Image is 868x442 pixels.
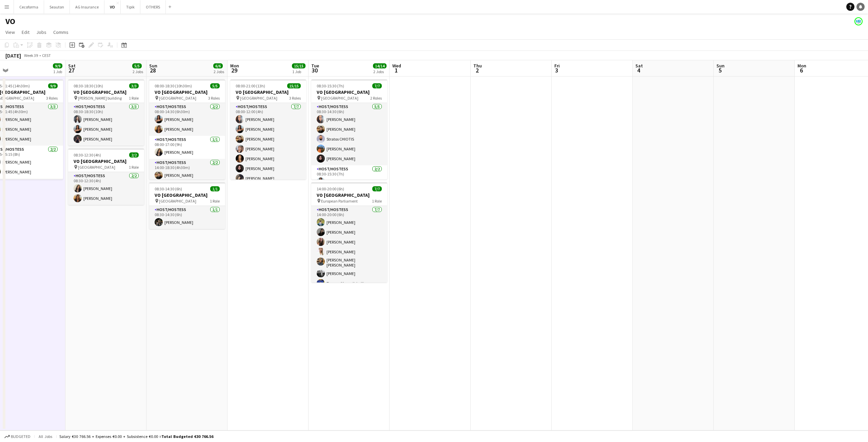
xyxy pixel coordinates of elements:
span: Week 39 [22,53,39,58]
span: Thu [473,63,482,69]
div: 2 Jobs [214,69,224,74]
span: Sat [635,63,643,69]
a: Jobs [34,28,49,37]
span: 4 [634,66,643,74]
span: 3 Roles [46,96,58,101]
button: OTHERS [140,0,166,14]
div: 08:30-18:30 (10h)3/3VO [GEOGRAPHIC_DATA] [PERSON_NAME] building1 RoleHost/Hostess3/308:30-18:30 (... [68,79,144,146]
span: 2 Roles [370,96,382,101]
h3: VO [GEOGRAPHIC_DATA] [68,89,144,95]
a: Comms [51,28,71,37]
button: VO [104,0,121,14]
div: [DATE] [5,52,21,59]
h3: VO [GEOGRAPHIC_DATA] [311,89,387,95]
span: 1 [391,66,401,74]
span: 29 [229,66,239,74]
span: Mon [797,63,806,69]
app-job-card: 08:00-18:30 (10h30m)5/5VO [GEOGRAPHIC_DATA] [GEOGRAPHIC_DATA]3 RolesHost/Hostess2/208:00-14:30 (6... [149,79,225,180]
span: 08:00-18:30 (10h30m) [155,83,192,88]
span: 27 [67,66,76,74]
span: Tue [311,63,319,69]
span: [PERSON_NAME] building [78,96,122,101]
span: 30 [310,66,319,74]
span: 2 [472,66,482,74]
button: Cecoforma [14,0,44,14]
span: Jobs [36,29,46,35]
h3: VO [GEOGRAPHIC_DATA] [149,192,225,198]
span: [GEOGRAPHIC_DATA] [159,96,196,101]
app-card-role: Host/Hostess2/208:00-14:30 (6h30m)[PERSON_NAME][PERSON_NAME] [149,103,225,136]
span: [GEOGRAPHIC_DATA] [240,96,277,101]
span: 1 Role [129,96,139,101]
span: 6/6 [213,63,223,68]
span: 15/15 [287,83,301,88]
span: 14:00-20:00 (6h) [317,186,344,191]
app-card-role: Host/Hostess1/108:00-17:00 (9h)[PERSON_NAME] [149,136,225,159]
span: All jobs [37,434,54,439]
span: 5/5 [132,63,142,68]
div: 2 Jobs [373,69,386,74]
app-card-role: Host/Hostess3/308:30-18:30 (10h)[PERSON_NAME][PERSON_NAME][PERSON_NAME] [68,103,144,146]
span: 1/1 [210,186,220,191]
app-job-card: 08:30-12:30 (4h)2/2VO [GEOGRAPHIC_DATA] [GEOGRAPHIC_DATA]1 RoleHost/Hostess2/208:30-12:30 (4h)[PE... [68,148,144,205]
app-job-card: 08:30-15:30 (7h)7/7VO [GEOGRAPHIC_DATA] [GEOGRAPHIC_DATA]2 RolesHost/Hostess5/508:30-14:30 (6h)[P... [311,79,387,180]
span: 08:00-21:00 (13h) [236,83,265,88]
span: 28 [148,66,157,74]
span: 3 [553,66,560,74]
span: 08:30-12:30 (4h) [74,152,101,157]
app-job-card: 08:30-14:30 (6h)1/1VO [GEOGRAPHIC_DATA] [GEOGRAPHIC_DATA]1 RoleHost/Hostess1/108:30-14:30 (6h)[PE... [149,182,225,229]
app-card-role: Host/Hostess2/208:30-12:30 (4h)[PERSON_NAME][PERSON_NAME] [68,172,144,205]
app-card-role: Host/Hostess2/208:30-15:30 (7h)[PERSON_NAME] [311,165,387,198]
app-card-role: Host/Hostess5/508:30-14:30 (6h)[PERSON_NAME][PERSON_NAME]Stratos CHIOTIS[PERSON_NAME][PERSON_NAME] [311,103,387,165]
span: 9/9 [48,83,58,88]
app-user-avatar: HR Team [854,17,863,25]
div: 1 Job [292,69,305,74]
app-card-role: Host/Hostess1/108:30-14:30 (6h)[PERSON_NAME] [149,206,225,229]
span: 3/3 [129,83,139,88]
span: [GEOGRAPHIC_DATA] [78,165,115,170]
span: Sun [149,63,157,69]
div: 2 Jobs [133,69,143,74]
span: 9/9 [53,63,62,68]
h1: VO [5,16,15,26]
span: 1 Role [129,165,139,170]
app-card-role: Host/Hostess2/214:00-18:30 (4h30m)[PERSON_NAME] [149,159,225,192]
span: [GEOGRAPHIC_DATA] [159,198,196,204]
span: View [5,29,15,35]
span: 08:30-15:30 (7h) [317,83,344,88]
app-card-role: Host/Hostess7/708:00-12:00 (4h)[PERSON_NAME][PERSON_NAME][PERSON_NAME][PERSON_NAME][PERSON_NAME][... [230,103,306,185]
a: Edit [19,28,32,37]
span: Fri [554,63,560,69]
span: Budgeted [11,434,31,439]
span: Mon [230,63,239,69]
div: 1 Job [53,69,62,74]
a: View [3,28,18,37]
span: 7/7 [372,186,382,191]
button: Tipik [121,0,140,14]
span: Edit [22,29,29,35]
span: Wed [392,63,401,69]
span: [GEOGRAPHIC_DATA] [321,96,358,101]
button: Budgeted [3,433,32,440]
span: 5 [715,66,725,74]
h3: VO [GEOGRAPHIC_DATA] [149,89,225,95]
span: 15/15 [292,63,305,68]
span: 3 Roles [289,96,301,101]
span: 14/14 [373,63,387,68]
span: European Parliament [321,198,358,204]
span: 1 Role [210,198,220,204]
app-job-card: 08:00-21:00 (13h)15/15VO [GEOGRAPHIC_DATA] [GEOGRAPHIC_DATA]3 RolesHost/Hostess7/708:00-12:00 (4h... [230,79,306,180]
div: 14:00-20:00 (6h)7/7VO [GEOGRAPHIC_DATA] European Parliament1 RoleHost/Hostess7/714:00-20:00 (6h)[... [311,182,387,282]
h3: VO [GEOGRAPHIC_DATA] [230,89,306,95]
span: Total Budgeted €30 766.56 [161,434,213,439]
app-card-role: Host/Hostess7/714:00-20:00 (6h)[PERSON_NAME][PERSON_NAME][PERSON_NAME][PERSON_NAME][PERSON_NAME] ... [311,206,387,290]
span: 1 Role [372,198,382,204]
span: Sun [716,63,725,69]
span: 3 Roles [208,96,220,101]
h3: VO [GEOGRAPHIC_DATA] [68,158,144,164]
span: 5/5 [210,83,220,88]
